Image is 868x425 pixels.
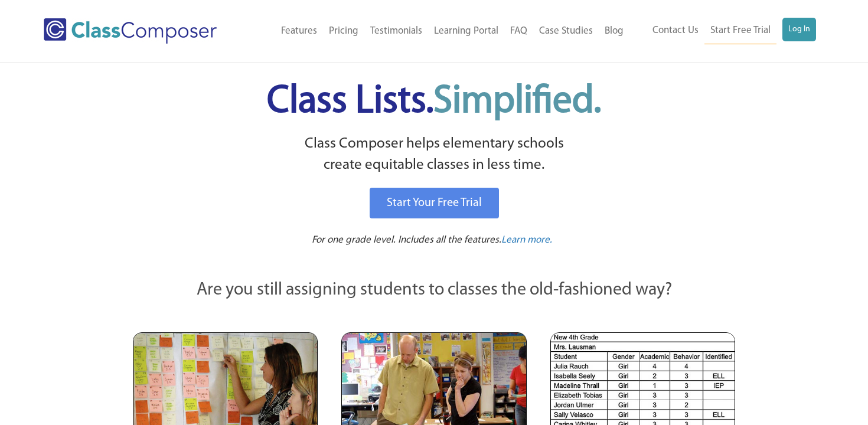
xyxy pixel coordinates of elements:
a: FAQ [504,18,533,44]
a: Start Free Trial [704,18,776,44]
p: Are you still assigning students to classes the old-fashioned way? [133,277,735,303]
span: Learn more. [501,235,552,245]
a: Learn more. [501,233,552,248]
span: Simplified. [433,83,601,121]
a: Learning Portal [428,18,504,44]
a: Case Studies [533,18,599,44]
a: Log In [782,18,816,41]
a: Contact Us [647,18,704,44]
a: Features [275,18,323,44]
span: Start Your Free Trial [387,197,482,209]
a: Start Your Free Trial [370,188,499,218]
a: Pricing [323,18,364,44]
img: Class Composer [44,18,217,44]
span: For one grade level. Includes all the features. [312,235,501,245]
nav: Header Menu [247,18,629,44]
nav: Header Menu [629,18,816,44]
span: Class Lists. [267,83,601,121]
a: Testimonials [364,18,428,44]
a: Blog [599,18,629,44]
p: Class Composer helps elementary schools create equitable classes in less time. [131,133,737,176]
